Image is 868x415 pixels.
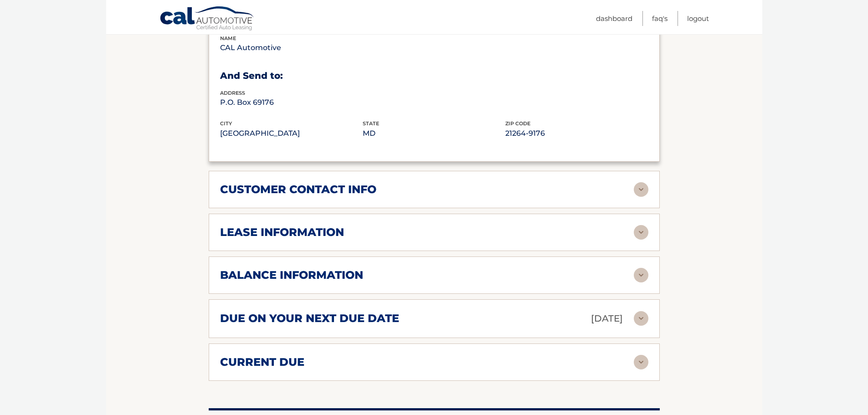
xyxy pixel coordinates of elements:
h2: balance information [220,268,363,282]
p: P.O. Box 69176 [220,96,363,109]
h2: due on your next due date [220,312,399,325]
p: 21264-9176 [505,127,648,140]
img: accordion-rest.svg [634,268,648,282]
p: MD [363,127,505,140]
img: accordion-rest.svg [634,182,648,197]
h2: current due [220,355,304,369]
p: [DATE] [591,311,623,327]
img: accordion-rest.svg [634,225,648,240]
span: name [220,35,236,41]
span: address [220,90,245,96]
a: Cal Automotive [159,6,255,32]
span: state [363,120,379,127]
a: Logout [687,11,709,26]
a: Dashboard [596,11,632,26]
span: city [220,120,232,127]
p: CAL Automotive [220,41,363,54]
h3: And Send to: [220,70,648,82]
h2: customer contact info [220,183,376,196]
h2: lease information [220,225,344,239]
img: accordion-rest.svg [634,355,648,369]
a: FAQ's [652,11,668,26]
span: zip code [505,120,530,127]
img: accordion-rest.svg [634,311,648,326]
p: [GEOGRAPHIC_DATA] [220,127,363,140]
